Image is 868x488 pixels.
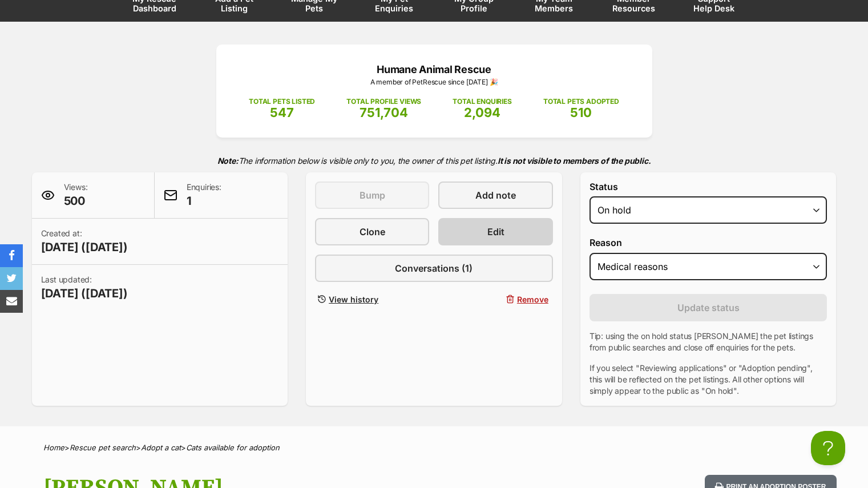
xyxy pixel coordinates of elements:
p: Created at: [41,228,128,255]
p: TOTAL PETS ADOPTED [543,96,619,107]
span: Update status [677,301,740,314]
span: Edit [487,225,504,239]
a: Conversations (1) [315,255,553,282]
strong: It is not visible to members of the public. [498,156,651,166]
strong: Note: [217,156,239,166]
p: A member of PetRescue since [DATE] 🎉 [233,77,635,87]
p: The information below is visible only to you, the owner of this pet listing. [32,149,837,172]
p: Last updated: [41,274,128,301]
label: Status [590,182,827,192]
button: Update status [590,294,827,321]
span: Clone [360,225,385,239]
p: Views: [64,182,88,209]
a: Adopt a cat [141,443,181,452]
p: TOTAL PROFILE VIEWS [346,96,421,107]
p: TOTAL PETS LISTED [249,96,315,107]
span: [DATE] ([DATE]) [41,239,128,255]
p: Enquiries: [187,182,221,209]
iframe: Help Scout Beacon - Open [811,431,845,465]
a: Cats available for adoption [186,443,280,452]
a: Home [43,443,64,452]
span: 1 [187,193,221,209]
a: Rescue pet search [70,443,136,452]
a: Edit [438,218,552,245]
span: Conversations (1) [395,261,473,275]
span: 2,094 [464,105,500,120]
div: > > > [15,443,854,452]
span: 547 [270,105,294,120]
a: Add note [438,182,552,209]
span: Bump [360,188,385,202]
button: Bump [315,182,429,209]
p: Tip: using the on hold status [PERSON_NAME] the pet listings from public searches and close off e... [590,330,827,353]
span: 500 [64,193,88,209]
a: Clone [315,218,429,245]
span: [DATE] ([DATE]) [41,285,128,301]
span: 510 [570,105,592,120]
span: Remove [517,293,548,305]
span: Add note [475,188,516,202]
p: Humane Animal Rescue [233,62,635,77]
span: View history [329,293,378,305]
button: Remove [438,291,552,308]
a: View history [315,291,429,308]
p: TOTAL ENQUIRIES [453,96,511,107]
p: If you select "Reviewing applications" or "Adoption pending", this will be reflected on the pet l... [590,362,827,397]
span: 751,704 [360,105,408,120]
label: Reason [590,237,827,248]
